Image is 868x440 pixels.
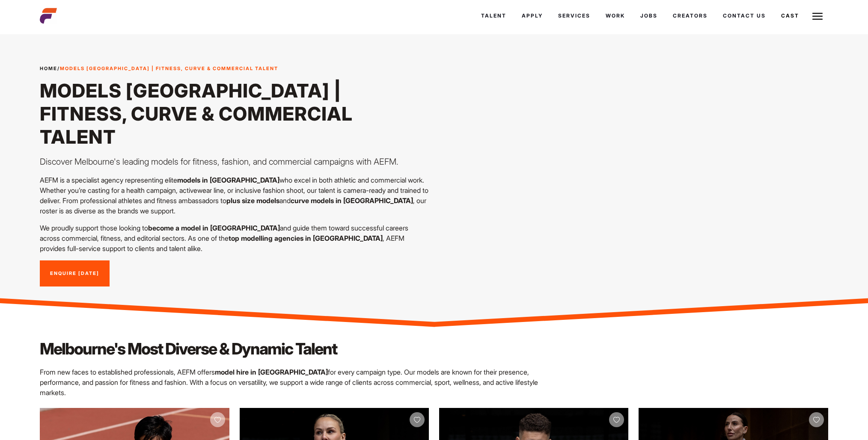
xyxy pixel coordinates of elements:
[514,4,550,27] a: Apply
[40,7,57,24] img: cropped-aefm-brand-fav-22-square.png
[40,260,110,287] a: Enquire [DATE]
[215,368,328,376] strong: model hire in [GEOGRAPHIC_DATA]
[40,223,429,254] p: We proudly support those looking to and guide them toward successful careers across commercial, f...
[633,4,665,27] a: Jobs
[715,4,773,27] a: Contact Us
[291,196,413,205] strong: curve models in [GEOGRAPHIC_DATA]
[773,4,807,27] a: Cast
[40,175,429,216] p: AEFM is a specialist agency representing elite who excel in both athletic and commercial work. Wh...
[550,4,598,27] a: Services
[226,196,279,205] strong: plus size models
[148,224,280,232] strong: become a model in [GEOGRAPHIC_DATA]
[40,65,278,72] span: /
[60,65,278,71] strong: Models [GEOGRAPHIC_DATA] | Fitness, Curve & Commercial Talent
[177,176,279,184] strong: models in [GEOGRAPHIC_DATA]
[40,79,429,148] h1: Models [GEOGRAPHIC_DATA] | Fitness, Curve & Commercial Talent
[40,65,57,71] a: Home
[812,11,823,21] img: Burger icon
[598,4,633,27] a: Work
[40,155,429,168] p: Discover Melbourne's leading models for fitness, fashion, and commercial campaigns with AEFM.
[665,4,715,27] a: Creators
[229,234,383,242] strong: top modelling agencies in [GEOGRAPHIC_DATA]
[40,338,562,360] h2: Melbourne's Most Diverse & Dynamic Talent
[473,4,514,27] a: Talent
[40,367,562,398] p: From new faces to established professionals, AEFM offers for every campaign type. Our models are ...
